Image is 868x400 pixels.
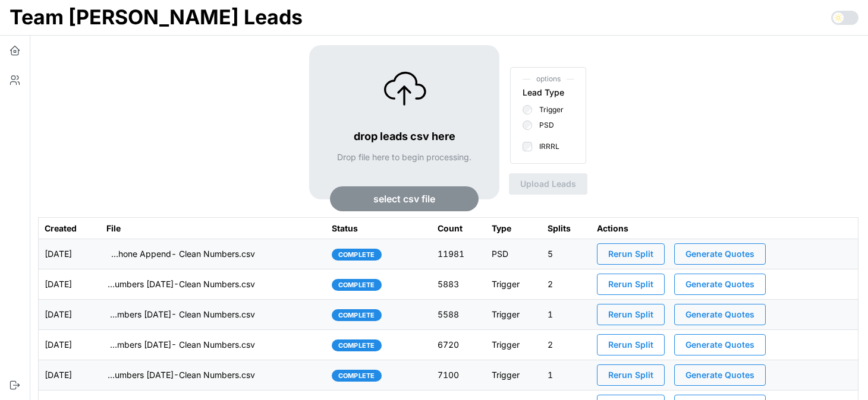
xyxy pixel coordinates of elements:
[106,309,255,320] p: imports/[PERSON_NAME]/1755267304807-TU Master List With Numbers [DATE]- Clean Numbers.csv
[486,330,542,360] td: Trigger
[685,335,754,355] span: Generate Quotes
[523,86,564,99] div: Lead Type
[597,364,665,386] button: Rerun Split
[10,4,303,30] h1: Team [PERSON_NAME] Leads
[685,244,754,264] span: Generate Quotes
[486,218,542,239] th: Type
[542,330,591,360] td: 2
[674,304,766,325] button: Generate Quotes
[542,239,591,269] td: 5
[486,360,542,391] td: Trigger
[432,330,486,360] td: 6720
[597,274,665,295] button: Rerun Split
[509,173,587,195] button: Upload Leads
[338,280,375,290] span: complete
[608,365,653,385] span: Rerun Split
[608,335,653,355] span: Rerun Split
[100,218,326,239] th: File
[106,278,255,290] p: imports/[PERSON_NAME]/1755524716139-TU Master List With Numbers [DATE]-Clean Numbers.csv
[39,239,100,269] td: [DATE]
[685,365,754,385] span: Generate Quotes
[432,218,486,239] th: Count
[542,360,591,391] td: 1
[674,364,766,386] button: Generate Quotes
[520,174,576,194] span: Upload Leads
[532,142,559,151] label: IRRRL
[432,300,486,330] td: 5588
[674,334,766,355] button: Generate Quotes
[39,360,100,391] td: [DATE]
[542,300,591,330] td: 1
[597,334,665,355] button: Rerun Split
[486,239,542,269] td: PSD
[432,269,486,300] td: 5883
[685,274,754,294] span: Generate Quotes
[542,269,591,300] td: 2
[106,369,255,381] p: imports/[PERSON_NAME]/1755092422460-TU Master List With Numbers [DATE]-Clean Numbers.csv
[674,274,766,295] button: Generate Quotes
[39,300,100,330] td: [DATE]
[432,360,486,391] td: 7100
[106,248,255,260] p: imports/[PERSON_NAME]/1755554868013-VA IRRRL Leads Master List [DATE]- Cell Phone Append- Clean N...
[39,269,100,300] td: [DATE]
[106,339,255,351] p: imports/[PERSON_NAME]/1755180402020-TU Master List With Numbers [DATE]- Clean Numbers.csv
[326,218,432,239] th: Status
[542,218,591,239] th: Splits
[608,274,653,294] span: Rerun Split
[685,304,754,325] span: Generate Quotes
[338,370,375,381] span: complete
[608,244,653,264] span: Rerun Split
[338,310,375,320] span: complete
[373,187,435,211] span: select csv file
[338,249,375,260] span: complete
[523,74,574,85] span: options
[330,186,479,211] button: select csv file
[532,105,564,115] label: Trigger
[532,120,554,130] label: PSD
[39,218,100,239] th: Created
[432,239,486,269] td: 11981
[608,304,653,325] span: Rerun Split
[39,330,100,360] td: [DATE]
[338,340,375,351] span: complete
[674,243,766,265] button: Generate Quotes
[597,243,665,265] button: Rerun Split
[486,300,542,330] td: Trigger
[486,269,542,300] td: Trigger
[591,218,858,239] th: Actions
[597,304,665,325] button: Rerun Split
